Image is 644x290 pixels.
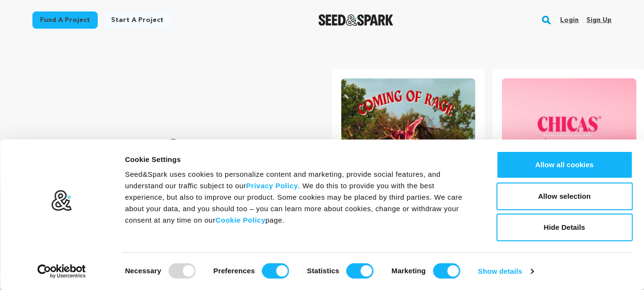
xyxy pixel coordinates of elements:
[125,267,161,275] strong: Necessary
[215,216,266,224] a: Cookie Policy
[496,183,633,210] button: Allow selection
[125,169,475,226] div: Seed&Spark uses cookies to personalize content and marketing, provide social features, and unders...
[69,136,294,251] p: Crowdfunding that .
[32,11,98,29] a: Fund a project
[478,264,533,279] a: Show details
[246,182,298,190] a: Privacy Policy
[20,264,103,279] a: Usercentrics Cookiebot - opens in a new window
[124,259,125,260] legend: Consent Selection
[103,11,171,29] a: Start a project
[125,154,475,165] div: Cookie Settings
[51,190,72,212] img: logo
[560,12,579,28] a: Login
[586,12,612,28] a: Sign up
[307,267,339,275] strong: Statistics
[341,78,476,170] img: Coming of Rage image
[391,267,426,275] strong: Marketing
[214,267,255,275] strong: Preferences
[496,151,633,179] button: Allow all cookies
[502,78,636,170] img: CHICAS Pilot image
[318,14,393,26] a: Seed&Spark Homepage
[318,14,393,26] img: Seed&Spark Logo Dark Mode
[496,214,633,241] button: Hide Details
